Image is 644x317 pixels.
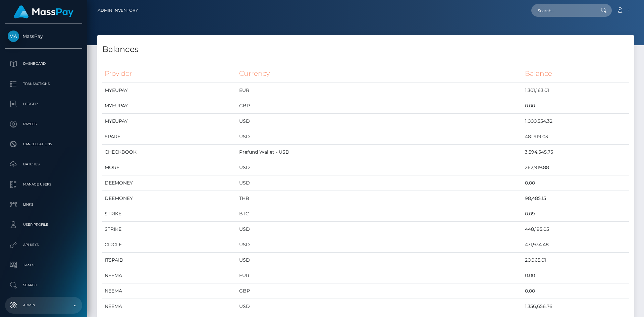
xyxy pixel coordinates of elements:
a: Payees [5,116,82,133]
p: Links [8,200,79,210]
td: DEEMONEY [102,175,237,191]
a: Search [5,277,82,294]
p: Taxes [8,260,79,270]
td: GBP [237,283,523,299]
a: API Keys [5,236,82,253]
td: NEEMA [102,299,237,314]
h4: Balances [102,44,629,55]
p: Transactions [8,79,79,89]
p: Batches [8,159,79,169]
a: Admin [5,297,82,314]
a: User Profile [5,216,82,233]
td: 1,356,656.76 [523,299,629,314]
a: Ledger [5,96,82,112]
td: USD [237,253,523,268]
td: USD [237,129,523,145]
img: MassPay Logo [14,5,73,18]
td: THB [237,191,523,206]
p: Manage Users [8,179,79,190]
td: USD [237,175,523,191]
td: USD [237,222,523,237]
td: 448,195.05 [523,222,629,237]
td: STRIKE [102,206,237,222]
td: NEEMA [102,283,237,299]
p: Search [8,280,79,290]
td: CHECKBOOK [102,145,237,160]
th: Balance [523,64,629,83]
td: MORE [102,160,237,175]
td: 1,000,554.32 [523,114,629,129]
td: Prefund Wallet - USD [237,145,523,160]
a: Cancellations [5,136,82,153]
p: Ledger [8,99,79,109]
td: DEEMONEY [102,191,237,206]
td: MYEUPAY [102,114,237,129]
td: 0.09 [523,206,629,222]
td: EUR [237,268,523,283]
td: GBP [237,98,523,114]
p: API Keys [8,240,79,250]
span: MassPay [5,33,82,39]
p: User Profile [8,220,79,230]
td: MYEUPAY [102,83,237,98]
a: Dashboard [5,55,82,72]
td: SPARE [102,129,237,145]
p: Dashboard [8,59,79,69]
td: CIRCLE [102,237,237,253]
a: Transactions [5,75,82,92]
td: 0.00 [523,98,629,114]
td: MYEUPAY [102,98,237,114]
td: EUR [237,83,523,98]
td: 3,594,545.75 [523,145,629,160]
p: Admin [8,300,79,310]
td: USD [237,160,523,175]
td: 0.00 [523,283,629,299]
td: BTC [237,206,523,222]
td: 98,485.15 [523,191,629,206]
th: Currency [237,64,523,83]
td: 0.00 [523,268,629,283]
input: Search... [531,4,594,17]
td: STRIKE [102,222,237,237]
td: 471,934.48 [523,237,629,253]
p: Payees [8,119,79,129]
td: ITSPAID [102,253,237,268]
a: Admin Inventory [98,3,138,17]
a: Batches [5,156,82,173]
td: 1,301,163.01 [523,83,629,98]
td: 20,965.01 [523,253,629,268]
td: USD [237,114,523,129]
a: Manage Users [5,176,82,193]
th: Provider [102,64,237,83]
td: NEEMA [102,268,237,283]
img: MassPay [8,31,19,42]
td: 481,919.03 [523,129,629,145]
a: Taxes [5,257,82,273]
td: 0.00 [523,175,629,191]
a: Links [5,196,82,213]
p: Cancellations [8,139,79,149]
td: 262,919.88 [523,160,629,175]
td: USD [237,299,523,314]
td: USD [237,237,523,253]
